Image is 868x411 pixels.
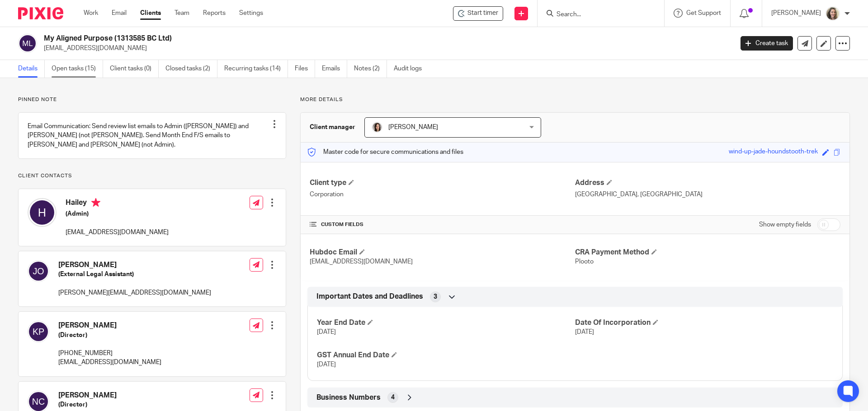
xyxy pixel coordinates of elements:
div: wind-up-jade-houndstooth-trek [729,147,818,157]
a: Recurring tasks (14) [224,60,288,78]
a: Client tasks (0) [110,60,159,78]
h4: [PERSON_NAME] [58,260,211,270]
a: Details [18,60,45,78]
h4: Year End Date [317,318,575,328]
span: Business Numbers [316,393,381,402]
a: Files [295,60,315,78]
img: IMG_7896.JPG [826,6,840,21]
input: Search [556,11,637,19]
label: Show empty fields [759,220,811,229]
img: svg%3E [28,198,57,227]
img: svg%3E [18,34,37,53]
span: Plooto [575,259,594,265]
p: Pinned note [18,96,286,103]
a: Clients [140,9,161,18]
p: [EMAIL_ADDRESS][DOMAIN_NAME] [44,44,727,53]
span: 3 [434,292,437,301]
span: Get Support [686,10,721,16]
span: [EMAIL_ADDRESS][DOMAIN_NAME] [310,259,413,265]
h5: (Director) [58,331,161,340]
p: [PERSON_NAME] [771,9,821,18]
img: svg%3E [28,260,49,282]
img: svg%3E [28,321,49,342]
p: [PERSON_NAME][EMAIL_ADDRESS][DOMAIN_NAME] [58,288,211,297]
a: Open tasks (15) [52,60,103,78]
p: Master code for secure communications and files [307,148,463,157]
div: My Aligned Purpose (1313585 BC Ltd) [453,6,503,21]
a: Closed tasks (2) [165,60,217,78]
h4: [PERSON_NAME] [58,321,161,330]
i: Primary [91,198,100,207]
h5: (Director) [58,400,211,409]
span: [DATE] [575,329,594,335]
span: [DATE] [317,361,336,368]
a: Team [175,9,189,18]
a: Work [84,9,98,18]
span: [PERSON_NAME] [388,124,438,130]
span: Start timer [467,9,498,18]
h4: Hailey [66,198,169,209]
a: Email [112,9,127,18]
h3: Client manager [310,123,355,132]
h4: CRA Payment Method [575,248,840,257]
h5: (Admin) [66,209,169,218]
span: Important Dates and Deadlines [316,292,423,301]
a: Create task [741,36,793,51]
p: [GEOGRAPHIC_DATA], [GEOGRAPHIC_DATA] [575,190,840,199]
h4: Address [575,178,840,188]
p: Corporation [310,190,575,199]
a: Emails [322,60,347,78]
h4: GST Annual End Date [317,351,575,360]
p: [PHONE_NUMBER] [58,349,161,358]
h2: My Aligned Purpose (1313585 BC Ltd) [44,34,590,43]
h4: CUSTOM FIELDS [310,221,575,228]
h4: Date Of Incorporation [575,318,833,328]
p: [EMAIL_ADDRESS][DOMAIN_NAME] [66,228,169,237]
img: Pixie [18,7,63,19]
a: Notes (2) [354,60,387,78]
a: Reports [203,9,226,18]
h4: [PERSON_NAME] [58,391,211,400]
p: Client contacts [18,172,286,180]
span: 4 [391,393,395,402]
a: Settings [239,9,263,18]
h4: Hubdoc Email [310,248,575,257]
span: [DATE] [317,329,336,335]
img: Danielle%20photo.jpg [372,122,382,133]
a: Audit logs [394,60,429,78]
p: More details [300,96,850,103]
h4: Client type [310,178,575,188]
h5: (External Legal Assistant) [58,270,211,279]
p: [EMAIL_ADDRESS][DOMAIN_NAME] [58,358,161,367]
